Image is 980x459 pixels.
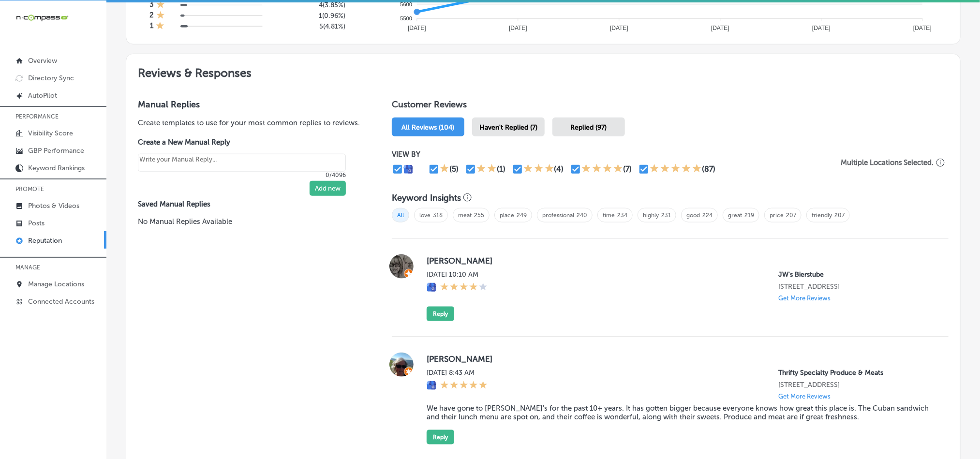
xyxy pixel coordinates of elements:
tspan: [DATE] [509,25,527,31]
div: (87) [702,164,715,174]
h3: Manual Replies [138,99,361,110]
p: No Manual Replies Available [138,216,361,227]
button: Reply [427,430,454,444]
h5: 5 ( 4.81% ) [280,22,345,30]
a: place [500,212,514,219]
a: meat [458,212,472,219]
div: 1 Star [440,163,449,175]
a: 231 [661,212,671,219]
p: 0/4096 [138,172,346,178]
h2: Reviews & Responses [126,54,960,88]
p: Get More Reviews [778,393,831,400]
a: friendly [812,212,832,219]
div: (5) [449,164,459,174]
p: Posts [28,219,45,227]
tspan: [DATE] [610,25,628,31]
a: 207 [786,212,796,219]
p: Thrifty Specialty Produce & Meats [778,369,933,377]
p: Reputation [28,237,62,245]
p: Keyword Rankings [28,164,85,172]
label: [PERSON_NAME] [427,354,933,364]
span: Replied (97) [571,123,607,132]
p: JW's Bierstube [778,270,933,279]
a: 255 [474,212,484,219]
label: [DATE] 10:10 AM [427,270,488,279]
div: 1 Star [156,11,165,21]
p: GBP Performance [28,147,84,155]
div: 5 Stars [650,163,702,175]
div: 3 Stars [523,163,554,175]
a: professional [542,212,574,219]
div: 5 Stars [440,381,488,391]
a: time [603,212,615,219]
h3: Keyword Insights [392,192,461,203]
img: 660ab0bf-5cc7-4cb8-ba1c-48b5ae0f18e60NCTV_CLogo_TV_Black_-500x88.png [15,13,69,22]
div: (7) [623,164,632,174]
label: [PERSON_NAME] [427,256,933,266]
p: Visibility Score [28,129,73,137]
span: All [392,208,409,222]
h4: 1 [150,21,153,32]
p: Multiple Locations Selected. [841,158,934,167]
a: 219 [744,212,754,219]
label: Create a New Manual Reply [138,138,346,147]
h4: 2 [149,11,154,21]
div: 4 Stars [581,163,623,175]
a: love [419,212,431,219]
tspan: [DATE] [408,25,426,31]
p: Get More Reviews [778,295,831,302]
div: 1 Star [156,21,164,32]
div: 4 Stars [440,282,488,293]
div: (1) [497,164,505,174]
p: AutoPilot [28,91,57,100]
h1: Customer Reviews [392,99,949,114]
a: 224 [702,212,713,219]
p: VIEW BY [392,150,837,159]
span: Haven't Replied (7) [479,123,537,132]
a: 318 [433,212,443,219]
tspan: 5500 [401,15,412,21]
tspan: [DATE] [913,25,932,31]
tspan: [DATE] [711,25,729,31]
p: 2135 Palm Bay Rd NE [778,381,933,389]
p: Directory Sync [28,74,74,82]
p: Connected Accounts [28,297,94,306]
textarea: Create your Quick Reply [138,154,346,172]
a: great [728,212,742,219]
a: highly [643,212,659,219]
p: 7121 10th Street North [778,282,933,291]
button: Reply [427,307,454,321]
h5: 1 ( 0.96% ) [280,12,345,20]
p: Overview [28,57,57,65]
tspan: [DATE] [812,25,831,31]
p: Photos & Videos [28,202,79,210]
tspan: 5600 [401,1,412,7]
a: 234 [617,212,627,219]
a: 207 [834,212,845,219]
span: All Reviews (104) [402,123,455,132]
a: 249 [517,212,527,219]
blockquote: We have gone to [PERSON_NAME]'s for the past 10+ years. It has gotten bigger because everyone kno... [427,404,933,421]
label: [DATE] 8:43 AM [427,369,488,377]
p: Create templates to use for your most common replies to reviews. [138,118,361,128]
a: price [770,212,784,219]
div: (4) [554,164,564,174]
label: Saved Manual Replies [138,200,361,208]
button: Add new [310,181,346,196]
a: 240 [577,212,587,219]
h5: 4 ( 3.85% ) [280,1,345,9]
p: Manage Locations [28,280,84,288]
a: good [686,212,700,219]
div: 2 Stars [476,163,497,175]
